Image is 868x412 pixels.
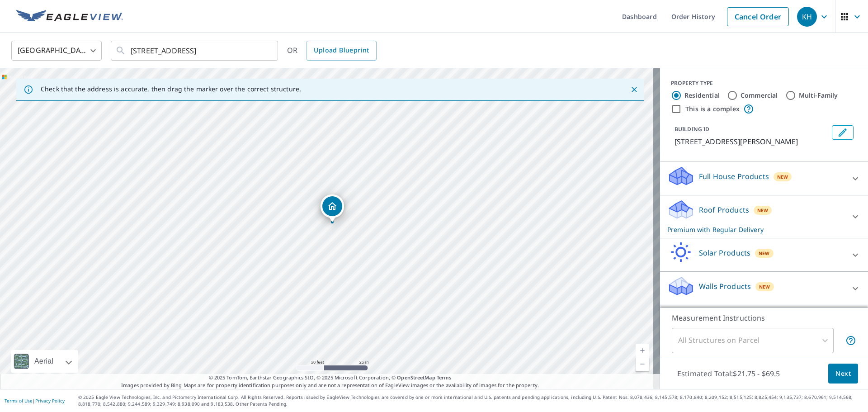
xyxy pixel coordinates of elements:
img: EV Logo [16,10,123,24]
p: Full House Products [699,171,769,182]
a: Terms of Use [5,398,33,404]
div: Full House ProductsNew [667,166,861,191]
div: KH [797,7,817,27]
span: New [759,250,770,257]
span: New [759,283,770,290]
span: Upload Blueprint [314,45,369,56]
a: Cancel Order [727,7,789,26]
button: Next [828,364,858,384]
p: Roof Products [699,204,749,215]
div: Aerial [32,350,56,373]
a: Privacy Policy [35,398,65,404]
span: Next [835,368,851,379]
p: Measurement Instructions [672,313,856,323]
label: Residential [684,91,720,100]
div: Solar ProductsNew [667,242,861,268]
label: This is a complex [685,104,740,114]
a: OpenStreetMap [397,374,435,381]
p: © 2025 Eagle View Technologies, Inc. and Pictometry International Corp. All Rights Reserved. Repo... [78,394,863,407]
label: Commercial [741,91,778,100]
button: Close [628,84,640,95]
p: | [5,398,65,403]
div: [GEOGRAPHIC_DATA] [11,38,102,63]
div: OR [287,41,377,61]
input: Search by address or latitude-longitude [131,38,259,63]
span: Your report will include each building or structure inside the parcel boundary. In some cases, du... [845,335,856,346]
p: Solar Products [699,247,750,258]
div: PROPERTY TYPE [671,79,857,87]
a: Current Level 19, Zoom In [636,344,649,357]
p: [STREET_ADDRESS][PERSON_NAME] [675,136,828,147]
p: Premium with Regular Delivery [667,225,844,234]
a: Upload Blueprint [307,41,376,61]
div: Walls ProductsNew [667,275,861,301]
p: Check that the address is accurate, then drag the marker over the correct structure. [41,85,301,93]
p: BUILDING ID [675,125,709,133]
a: Current Level 19, Zoom Out [636,357,649,371]
span: New [757,207,769,214]
label: Multi-Family [799,91,838,100]
div: Roof ProductsNewPremium with Regular Delivery [667,199,861,234]
p: Walls Products [699,281,751,292]
button: Edit building 1 [832,125,854,140]
span: New [777,173,788,180]
p: Estimated Total: $21.75 - $69.5 [670,364,788,384]
a: Terms [437,374,452,381]
div: All Structures on Parcel [672,328,834,353]
span: © 2025 TomTom, Earthstar Geographics SIO, © 2025 Microsoft Corporation, © [209,374,452,382]
div: Aerial [11,350,78,373]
